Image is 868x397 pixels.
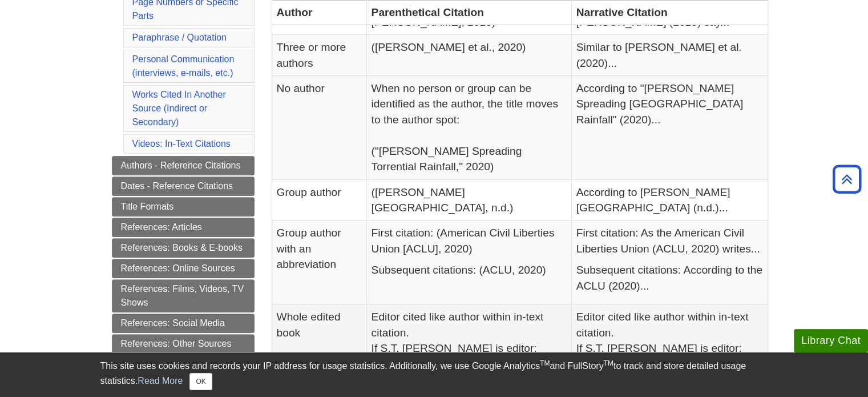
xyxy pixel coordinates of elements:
td: Similar to [PERSON_NAME] et al. (2020)... [571,35,768,76]
button: Library Chat [794,329,868,352]
td: No author [272,76,366,180]
td: ([PERSON_NAME][GEOGRAPHIC_DATA], n.d.) [366,179,571,220]
p: Subsequent citations: (ACLU, 2020) [372,262,567,278]
a: References: Films, Videos, TV Shows [112,279,255,312]
a: Videos: In-Text Citations [132,139,231,149]
button: Close [189,373,212,390]
td: Three or more authors [272,35,366,76]
td: When no person or group can be identified as the author, the title moves to the author spot: ("[P... [366,76,571,180]
sup: TM [540,359,550,367]
td: ([PERSON_NAME] et al., 2020) [366,35,571,76]
td: According to [PERSON_NAME][GEOGRAPHIC_DATA] (n.d.)... [571,179,768,220]
sup: TM [604,359,613,367]
a: Works Cited In Another Source (Indirect or Secondary) [132,90,226,127]
p: Subsequent citations: According to the ACLU (2020)... [576,262,763,294]
p: Editor cited like author within in-text citation. If S.T. [PERSON_NAME] is editor: [372,309,567,356]
a: References: Online Sources [112,259,255,278]
td: Group author [272,179,366,220]
td: According to "[PERSON_NAME] Spreading [GEOGRAPHIC_DATA] Rainfall" (2020)... [571,76,768,180]
p: Editor cited like author within in-text citation. If S.T. [PERSON_NAME] is editor: [576,309,763,356]
a: Dates - Reference Citations [112,177,255,196]
td: Group author with an abbreviation [272,220,366,304]
div: This site uses cookies and records your IP address for usage statistics. Additionally, we use Goo... [100,359,768,390]
a: Title Formats [112,197,255,216]
a: References: Books & E-books [112,238,255,258]
a: References: Social Media [112,314,255,333]
p: First citation: (American Civil Liberties Union [ACLU], 2020) [372,225,567,256]
a: Paraphrase / Quotation [132,33,227,42]
p: First citation: As the American Civil Liberties Union (ACLU, 2020) writes... [576,225,763,256]
a: References: Articles [112,218,255,237]
a: Authors - Reference Citations [112,156,255,175]
a: Back to Top [829,171,865,187]
a: Read More [138,376,183,386]
a: References: Other Sources [112,334,255,354]
a: Personal Communication(interviews, e-mails, etc.) [132,54,235,78]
